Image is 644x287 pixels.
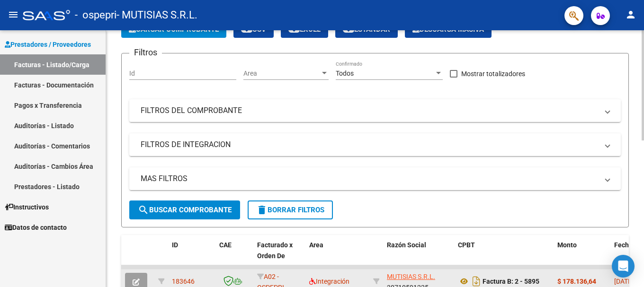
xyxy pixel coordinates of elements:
[5,39,91,50] span: Prestadores / Proveedores
[557,241,577,249] span: Monto
[336,70,354,77] span: Todos
[5,222,67,233] span: Datos de contacto
[129,167,621,190] mat-expansion-panel-header: MAS FILTROS
[305,235,369,277] datatable-header-cell: Area
[454,235,554,277] datatable-header-cell: CPBT
[75,5,116,26] span: - ospepri
[612,255,635,278] div: Open Intercom Messenger
[383,235,454,277] datatable-header-cell: Razón Social
[557,278,596,285] strong: $ 178.136,64
[461,68,525,79] span: Mostrar totalizadores
[256,206,324,214] span: Borrar Filtros
[138,204,149,216] mat-icon: search
[172,241,178,249] span: ID
[129,133,621,156] mat-expansion-panel-header: FILTROS DE INTEGRACION
[8,9,19,20] mat-icon: menu
[253,235,305,277] datatable-header-cell: Facturado x Orden De
[257,241,293,260] span: Facturado x Orden De
[138,206,232,214] span: Buscar Comprobante
[458,241,475,249] span: CPBT
[129,46,162,59] h3: Filtros
[141,139,598,150] mat-panel-title: FILTROS DE INTEGRACION
[129,99,621,122] mat-expansion-panel-header: FILTROS DEL COMPROBANTE
[248,200,333,219] button: Borrar Filtros
[168,235,215,277] datatable-header-cell: ID
[387,241,426,249] span: Razón Social
[5,202,49,212] span: Instructivos
[141,105,598,116] mat-panel-title: FILTROS DEL COMPROBANTE
[215,235,253,277] datatable-header-cell: CAE
[309,278,349,285] span: Integración
[343,25,390,34] span: Estandar
[129,200,240,219] button: Buscar Comprobante
[309,241,323,249] span: Area
[241,25,266,34] span: CSV
[141,174,598,184] mat-panel-title: MAS FILTROS
[116,5,197,26] span: - MUTISIAS S.R.L.
[625,9,636,20] mat-icon: person
[243,70,320,78] span: Area
[614,278,634,285] span: [DATE]
[554,235,610,277] datatable-header-cell: Monto
[483,278,539,285] strong: Factura B: 2 - 5895
[387,273,435,280] span: MUTISIAS S.R.L.
[288,25,321,34] span: EXCEL
[219,241,232,249] span: CAE
[172,278,195,285] span: 183646
[256,204,268,216] mat-icon: delete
